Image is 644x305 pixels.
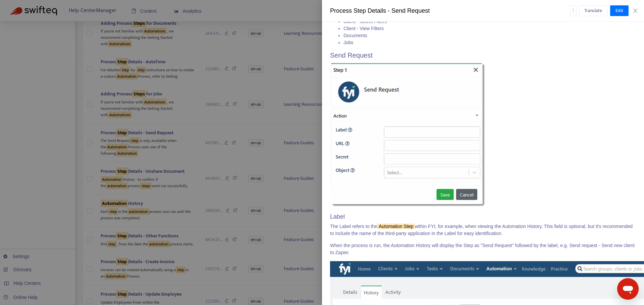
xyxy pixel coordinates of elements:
li: Client - View Filters [343,25,636,32]
p: When the process is run, the Automation History will display the Step as "Send Request" followed ... [330,242,636,256]
span: Translate [584,7,602,14]
span: close [633,8,638,13]
li: Jobs [343,39,636,46]
span: Edit [615,7,623,14]
sqkw: Automation Step [377,224,415,229]
h3: Label [330,213,636,221]
button: Translate [579,5,607,16]
h2: Send Request [330,51,636,59]
iframe: Button to launch messaging window [617,278,639,300]
button: Edit [610,5,629,16]
div: Process Step Details - Send Request [330,6,570,15]
button: more [570,5,577,16]
button: Close [631,8,640,14]
img: 3875_Automation_Step_Send_Request.gif [330,62,487,208]
p: The Label refers to the within FYI, for example, when viewing the Automation History. This field ... [330,223,636,237]
span: more [571,8,576,13]
li: Documents [343,32,636,39]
